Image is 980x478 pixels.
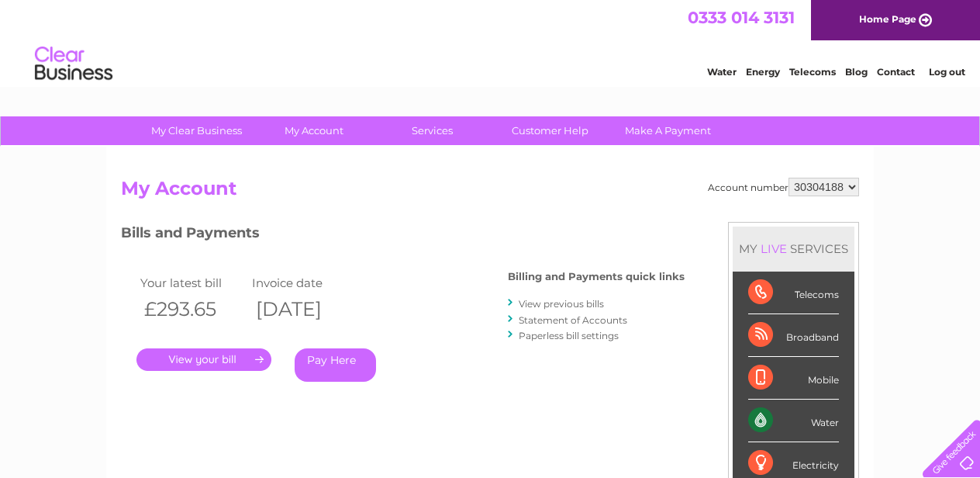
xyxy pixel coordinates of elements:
td: Invoice date [248,272,360,293]
a: Blog [845,66,868,78]
a: Energy [746,66,780,78]
th: [DATE] [248,293,360,325]
td: Your latest bill [136,272,248,293]
a: Paperless bill settings [519,330,619,341]
div: LIVE [757,241,790,256]
div: Account number [708,178,859,196]
a: Services [368,116,496,145]
a: Make A Payment [604,116,732,145]
a: Customer Help [486,116,614,145]
div: Water [748,400,839,442]
h3: Bills and Payments [121,222,685,249]
a: My Clear Business [133,116,261,145]
div: Telecoms [748,272,839,314]
a: . [136,348,271,371]
h4: Billing and Payments quick links [508,271,685,282]
a: Telecoms [789,66,836,78]
div: Broadband [748,314,839,357]
div: Clear Business is a trading name of Verastar Limited (registered in [GEOGRAPHIC_DATA] No. 3667643... [125,9,857,75]
a: Log out [929,66,965,78]
a: 0333 014 3131 [688,8,795,27]
a: My Account [250,116,378,145]
a: Contact [877,66,915,78]
div: MY SERVICES [733,227,854,271]
a: Statement of Accounts [519,314,627,326]
a: Pay Here [295,348,376,382]
a: Water [707,66,737,78]
h2: My Account [121,178,859,207]
a: View previous bills [519,298,604,310]
img: logo.png [34,40,113,88]
th: £293.65 [136,293,248,325]
div: Mobile [748,357,839,400]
